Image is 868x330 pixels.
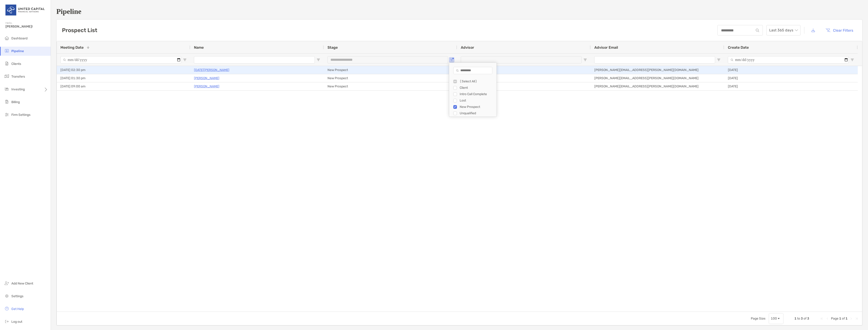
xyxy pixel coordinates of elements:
[4,112,10,117] img: firm-settings icon
[804,317,806,320] span: of
[851,58,854,62] button: Open Filter Menu
[591,82,724,90] div: [PERSON_NAME][EMAIL_ADDRESS][PERSON_NAME][DOMAIN_NAME]
[461,45,474,50] span: Advisor
[453,67,492,74] input: Search filter values
[846,317,848,320] span: 1
[460,86,494,90] div: Client
[769,25,798,35] span: Last 365 days
[60,45,84,50] span: Meeting Date
[194,56,315,63] input: Name Filter Input
[11,62,21,66] span: Clients
[62,27,97,33] h3: Prospect List
[11,294,23,298] span: Settings
[324,74,457,82] div: New Prospect
[4,86,10,92] img: investing icon
[324,66,457,74] div: New Prospect
[57,66,190,74] div: [DATE] 02:30 pm
[317,58,320,62] button: Open Filter Menu
[4,319,10,324] img: logout icon
[5,25,48,28] span: [PERSON_NAME]!
[728,56,849,63] input: Create Date Filter Input
[457,66,591,74] div: [PERSON_NAME], CFP®
[460,92,494,96] div: Intro Call Complete
[583,58,587,62] button: Open Filter Menu
[849,317,853,320] div: Next Page
[460,105,494,109] div: New Prospect
[324,82,457,90] div: New Prospect
[751,317,766,320] div: Page Size:
[728,45,749,50] span: Create Date
[820,317,824,320] div: First Page
[724,82,858,90] div: [DATE]
[194,84,219,89] a: [PERSON_NAME]
[594,45,618,50] span: Advisor Email
[717,58,721,62] button: Open Filter Menu
[756,29,759,32] img: input icon
[11,36,27,40] span: Dashboard
[11,75,25,79] span: Transfers
[724,66,858,74] div: [DATE]
[591,74,724,82] div: [PERSON_NAME][EMAIL_ADDRESS][PERSON_NAME][DOMAIN_NAME]
[57,82,190,90] div: [DATE] 09:00 am
[11,320,22,324] span: Log out
[11,87,25,91] span: Investing
[5,2,45,18] img: United Capital Logo
[797,317,800,320] span: to
[11,282,33,285] span: Add New Client
[460,111,494,115] div: Unqualified
[56,7,863,16] h1: Pipeline
[855,317,858,320] div: Last Page
[194,45,204,50] span: Name
[4,99,10,104] img: billing icon
[327,45,338,50] span: Stage
[724,74,858,82] div: [DATE]
[194,75,219,81] a: [PERSON_NAME]
[460,99,494,102] div: Lost
[591,66,724,74] div: [PERSON_NAME][EMAIL_ADDRESS][PERSON_NAME][DOMAIN_NAME]
[4,280,10,286] img: add_new_client icon
[769,313,784,324] div: Page Size
[4,35,10,41] img: dashboard icon
[183,58,187,62] button: Open Filter Menu
[822,25,857,35] button: Clear Filters
[449,78,496,117] div: Filter List
[4,48,10,53] img: pipeline icon
[11,307,24,311] span: Get Help
[4,293,10,299] img: settings icon
[771,317,777,320] div: 100
[450,58,454,62] button: Open Filter Menu
[4,61,10,66] img: clients icon
[60,56,181,63] input: Meeting Date Filter Input
[457,82,591,90] div: [PERSON_NAME], CFP®
[594,56,715,63] input: Advisor Email Filter Input
[794,317,796,320] span: 1
[826,317,829,320] div: Previous Page
[460,79,494,83] div: (Select All)
[842,317,845,320] span: of
[4,74,10,79] img: transfers icon
[194,67,229,73] a: [DATE][PERSON_NAME]
[11,100,20,104] span: Billing
[449,63,497,117] div: Column Filter
[11,113,30,117] span: Firm Settings
[807,317,809,320] span: 3
[4,306,10,311] img: get-help icon
[11,49,24,53] span: Pipeline
[839,317,841,320] span: 1
[801,317,803,320] span: 3
[57,74,190,82] div: [DATE] 01:30 pm
[831,317,838,320] span: Page
[457,74,591,82] div: [PERSON_NAME], CFP®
